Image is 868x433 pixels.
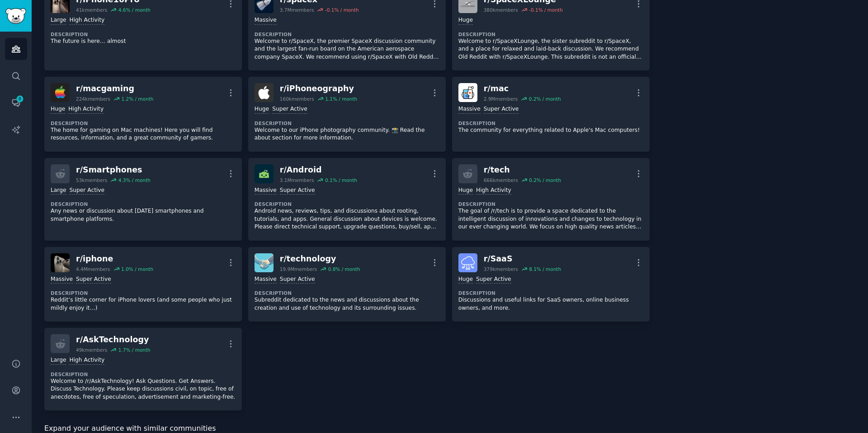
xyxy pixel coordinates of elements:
div: Large [51,16,66,25]
div: Massive [51,275,73,284]
div: r/ AskTechnology [76,334,151,345]
a: iPhoneographyr/iPhoneography160kmembers1.1% / monthHugeSuper ActiveDescriptionWelcome to our iPho... [248,77,446,152]
p: Welcome to /r/AskTechnology! Ask Questions. Get Answers. Discuss Technology. Please keep discussi... [51,377,236,401]
div: r/ SaaS [484,253,561,265]
div: r/ iPhoneography [280,83,357,94]
p: Android news, reviews, tips, and discussions about rooting, tutorials, and apps. General discussi... [255,207,439,231]
div: -0.1 % / month [529,7,563,13]
div: -0.1 % / month [325,7,359,13]
div: 3.1M members [280,177,314,183]
a: macgamingr/macgaming224kmembers1.2% / monthHugeHigh ActivityDescriptionThe home for gaming on Mac... [44,77,242,152]
div: Large [51,186,66,195]
dt: Description [51,31,236,37]
p: The community for everything related to Apple's Mac computers! [458,126,643,135]
div: 4.6 % / month [118,7,151,13]
div: r/ tech [484,164,561,176]
p: Reddit’s little corner for iPhone lovers (and some people who just mildly enjoy it…) [51,296,236,312]
div: Huge [458,16,473,25]
dt: Description [255,201,439,207]
img: mac [458,83,477,102]
div: 0.2 % / month [529,96,561,102]
img: iPhoneography [255,83,274,102]
p: Any news or discussion about [DATE] smartphones and smartphone platforms. [51,207,236,223]
div: 3.7M members [280,7,314,13]
div: Super Active [280,186,315,195]
div: Super Active [476,275,511,284]
img: GummySearch logo [5,8,26,24]
div: 380k members [484,7,518,13]
div: r/ Smartphones [76,164,151,176]
div: r/ mac [484,83,561,94]
a: 8 [5,92,27,114]
dt: Description [458,120,643,126]
p: Subreddit dedicated to the news and discussions about the creation and use of technology and its ... [255,296,439,312]
div: Huge [458,186,473,195]
dt: Description [51,201,236,207]
div: r/ macgaming [76,83,153,94]
div: High Activity [476,186,511,195]
a: macr/mac2.9Mmembers0.2% / monthMassiveSuper ActiveDescriptionThe community for everything related... [452,77,650,152]
div: Massive [458,105,481,114]
a: SaaSr/SaaS379kmembers8.1% / monthHugeSuper ActiveDescriptionDiscussions and useful links for SaaS... [452,247,650,322]
div: 224k members [76,96,110,102]
div: Super Active [69,186,104,195]
div: 49k members [76,347,107,353]
img: iphone [51,253,70,272]
dt: Description [255,120,439,126]
div: 160k members [280,96,314,102]
div: 41k members [76,7,107,13]
div: 666k members [484,177,518,183]
div: High Activity [69,356,104,365]
div: 19.9M members [280,266,317,272]
a: iphoner/iphone4.4Mmembers1.0% / monthMassiveSuper ActiveDescriptionReddit’s little corner for iPh... [44,247,242,322]
a: r/Smartphones53kmembers4.3% / monthLargeSuper ActiveDescriptionAny news or discussion about [DATE... [44,158,242,241]
div: Massive [255,16,277,25]
dt: Description [458,31,643,37]
div: 8.1 % / month [529,266,561,272]
div: 1.1 % / month [325,96,357,102]
p: The home for gaming on Mac machines! Here you will find resources, information, and a great commu... [51,126,236,142]
div: 1.2 % / month [121,96,153,102]
p: Welcome to r/SpaceXLounge, the sister subreddit to r/SpaceX, and a place for relaxed and laid-bac... [458,37,643,61]
p: Welcome to r/SpaceX, the premier SpaceX discussion community and the largest fan-run board on the... [255,37,439,61]
div: 0.2 % / month [529,177,561,183]
div: 0.8 % / month [328,266,360,272]
div: Super Active [76,275,111,284]
img: technology [255,253,274,272]
div: 53k members [76,177,107,183]
div: Super Active [484,105,519,114]
div: 0.1 % / month [325,177,357,183]
div: 1.0 % / month [121,266,153,272]
div: r/ technology [280,253,360,265]
div: Super Active [272,105,307,114]
div: 2.9M members [484,96,518,102]
a: Androidr/Android3.1Mmembers0.1% / monthMassiveSuper ActiveDescriptionAndroid news, reviews, tips,... [248,158,446,241]
a: technologyr/technology19.9Mmembers0.8% / monthMassiveSuper ActiveDescriptionSubreddit dedicated t... [248,247,446,322]
div: 4.3 % / month [118,177,151,183]
div: High Activity [69,16,104,25]
div: 1.7 % / month [118,347,151,353]
div: Massive [255,275,277,284]
p: The future is here… almost [51,37,236,46]
dt: Description [51,290,236,296]
dt: Description [51,371,236,377]
div: r/ iphone [76,253,153,265]
img: SaaS [458,253,477,272]
dt: Description [458,201,643,207]
img: Android [255,164,274,183]
div: Huge [458,275,473,284]
dt: Description [255,290,439,296]
dt: Description [458,290,643,296]
div: 4.4M members [76,266,110,272]
div: r/ Android [280,164,357,176]
p: Welcome to our iPhone photography community. 📸 Read the about section for more information. [255,126,439,142]
a: r/tech666kmembers0.2% / monthHugeHigh ActivityDescriptionThe goal of /r/tech is to provide a spac... [452,158,650,241]
div: Huge [255,105,269,114]
p: The goal of /r/tech is to provide a space dedicated to the intelligent discussion of innovations ... [458,207,643,231]
span: 8 [16,96,24,102]
a: r/AskTechnology49kmembers1.7% / monthLargeHigh ActivityDescriptionWelcome to /r/AskTechnology! As... [44,328,242,410]
dt: Description [255,31,439,37]
img: macgaming [51,83,70,102]
div: 379k members [484,266,518,272]
dt: Description [51,120,236,126]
